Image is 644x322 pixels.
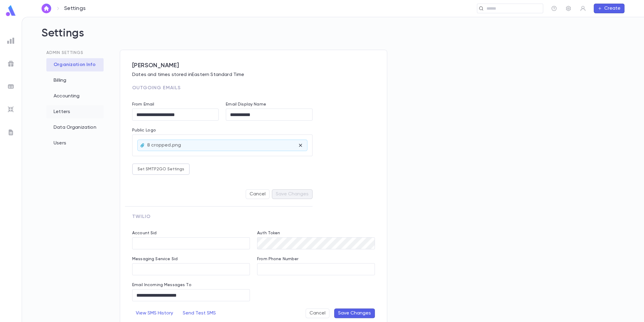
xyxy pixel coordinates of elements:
div: Accounting [46,90,104,103]
img: batches_grey.339ca447c9d9533ef1741baa751efc33.svg [7,83,14,90]
h2: Settings [42,27,624,50]
p: Settings [64,5,86,12]
label: Email Incoming Messages To [132,283,191,287]
img: imports_grey.530a8a0e642e233f2baf0ef88e8c9fcb.svg [7,106,14,113]
img: home_white.a664292cf8c1dea59945f0da9f25487c.svg [43,6,50,11]
button: Send Test SMS [179,308,219,318]
img: letters_grey.7941b92b52307dd3b8a917253454ce1c.svg [7,129,14,136]
img: campaigns_grey.99e729a5f7ee94e3726e6486bddda8f1.svg [7,60,14,67]
p: Dates and times stored in Eastern Standard Time [132,72,375,78]
span: [PERSON_NAME] [132,62,375,69]
p: Public Logo [132,128,313,134]
div: Data Organization [46,121,104,134]
img: reports_grey.c525e4749d1bce6a11f5fe2a8de1b229.svg [7,37,14,44]
button: Save Changes [334,308,375,318]
button: Cancel [306,308,329,318]
label: Email Display Name [226,102,266,107]
button: View SMS History [132,308,177,318]
div: Users [46,137,104,150]
div: Billing [46,74,104,87]
span: Twilio [132,214,151,219]
span: Admin Settings [46,51,83,55]
button: Create [594,4,624,13]
span: Outgoing Emails [132,86,180,90]
label: Messaging Service Sid [132,257,178,261]
label: Auth Token [257,231,280,235]
img: logo [5,5,17,17]
button: Cancel [246,189,269,199]
button: Set SMTP2GO Settings [132,163,190,175]
label: Account Sid [132,231,157,235]
p: 8 cropped.png [147,142,181,148]
label: From Phone Number [257,257,298,261]
div: Letters [46,105,104,118]
label: From Email [132,102,154,107]
div: Organization Info [46,58,104,71]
